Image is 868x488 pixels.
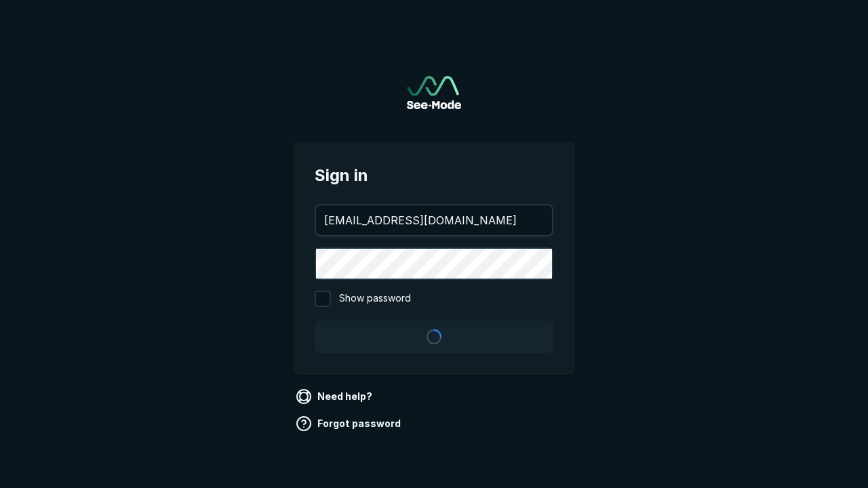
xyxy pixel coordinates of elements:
a: Go to sign in [407,76,461,109]
span: Show password [339,291,411,307]
span: Sign in [315,163,553,188]
a: Need help? [293,386,378,407]
a: Forgot password [293,413,406,434]
img: See-Mode Logo [407,76,461,109]
input: your@email.com [316,205,552,235]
